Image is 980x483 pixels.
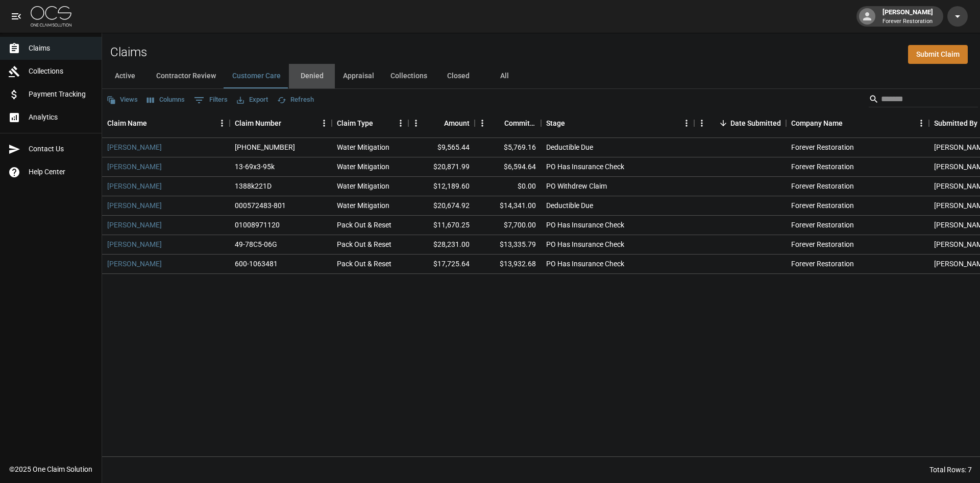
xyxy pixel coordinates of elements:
[694,116,709,131] button: Menu
[393,116,408,131] button: Menu
[929,465,972,475] div: Total Rows: 7
[408,235,475,255] div: $28,231.00
[337,200,389,211] div: Water Mitigation
[337,109,373,137] div: Claim Type
[475,216,541,235] div: $7,700.00
[908,45,968,64] a: Submit Claim
[110,45,147,60] h2: Claims
[235,109,281,137] div: Claim Number
[107,239,162,249] a: [PERSON_NAME]
[408,196,475,216] div: $20,674.92
[444,109,470,137] div: Amount
[914,116,929,131] button: Menu
[546,142,593,152] div: Deductible Due
[332,109,408,137] div: Claim Type
[475,138,541,157] div: $5,769.16
[107,259,162,269] a: [PERSON_NAME]
[337,181,389,191] div: Water Mitigation
[235,200,286,211] div: 000572483-801
[29,89,93,100] span: Payment Tracking
[408,109,475,137] div: Amount
[730,109,781,137] div: Date Submitted
[147,116,161,130] button: Sort
[337,142,389,152] div: Water Mitigation
[235,220,280,230] div: 01008971120
[281,116,296,130] button: Sort
[337,259,391,269] div: Pack Out & Reset
[475,235,541,255] div: $13,335.79
[144,92,187,108] button: Select columns
[337,220,391,230] div: Pack Out & Reset
[224,64,289,88] button: Customer Care
[934,109,977,137] div: Submitted By
[107,162,162,172] a: [PERSON_NAME]
[791,239,854,249] div: Forever Restoration
[230,109,332,137] div: Claim Number
[382,64,435,88] button: Collections
[6,6,27,27] button: open drawer
[490,116,504,130] button: Sort
[791,181,854,191] div: Forever Restoration
[335,64,382,88] button: Appraisal
[408,216,475,235] div: $11,670.25
[883,17,933,26] p: Forever Restoration
[791,162,854,172] div: Forever Restoration
[107,109,147,137] div: Claim Name
[235,239,277,249] div: 49-78C5-06G
[430,116,444,130] button: Sort
[29,43,93,54] span: Claims
[546,109,565,137] div: Stage
[29,112,93,123] span: Analytics
[29,144,93,154] span: Contact Us
[694,109,786,137] div: Date Submitted
[316,116,332,131] button: Menu
[541,109,694,137] div: Stage
[275,92,316,108] button: Refresh
[565,116,579,130] button: Sort
[191,92,230,108] button: Show filters
[843,116,857,130] button: Sort
[546,259,624,269] div: PO Has Insurance Check
[475,177,541,196] div: $0.00
[546,200,593,211] div: Deductible Due
[869,91,978,109] div: Search
[546,239,624,249] div: PO Has Insurance Check
[408,255,475,274] div: $17,725.64
[235,162,275,172] div: 13-69x3-95k
[107,142,162,152] a: [PERSON_NAME]
[107,200,162,211] a: [PERSON_NAME]
[786,109,929,137] div: Company Name
[791,259,854,269] div: Forever Restoration
[791,200,854,211] div: Forever Restoration
[408,177,475,196] div: $12,189.60
[214,116,230,131] button: Menu
[546,162,624,172] div: PO Has Insurance Check
[408,138,475,157] div: $9,565.44
[102,64,980,88] div: dynamic tabs
[337,162,389,172] div: Water Mitigation
[29,167,93,177] span: Help Center
[475,255,541,274] div: $13,932.68
[102,109,230,137] div: Claim Name
[791,220,854,230] div: Forever Restoration
[435,64,481,88] button: Closed
[235,259,278,269] div: 600-1063481
[408,116,424,131] button: Menu
[9,464,92,474] div: © 2025 One Claim Solution
[234,92,271,108] button: Export
[29,66,93,77] span: Collections
[289,64,335,88] button: Denied
[235,142,295,152] div: 01-008-885706
[475,116,490,131] button: Menu
[31,6,71,27] img: ocs-logo-white-transparent.png
[107,181,162,191] a: [PERSON_NAME]
[104,92,140,108] button: Views
[716,116,730,130] button: Sort
[148,64,224,88] button: Contractor Review
[791,109,843,137] div: Company Name
[504,109,536,137] div: Committed Amount
[791,142,854,152] div: Forever Restoration
[102,64,148,88] button: Active
[408,157,475,177] div: $20,871.99
[475,196,541,216] div: $14,341.00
